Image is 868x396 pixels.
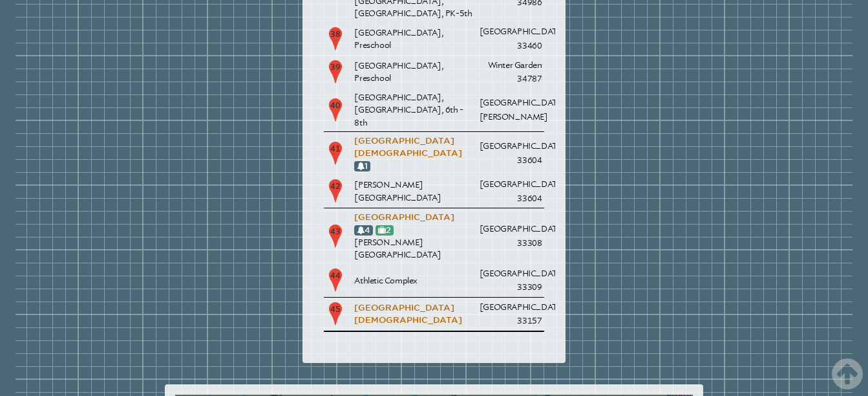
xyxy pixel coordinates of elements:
[326,301,344,327] p: 45
[326,140,344,166] p: 41
[357,225,370,235] a: 4
[354,27,474,52] p: [GEOGRAPHIC_DATA], Preschool
[326,26,344,52] p: 38
[326,97,344,123] p: 40
[354,274,474,287] p: Athletic Complex
[354,60,474,85] p: [GEOGRAPHIC_DATA], Preschool
[480,96,542,124] p: [GEOGRAPHIC_DATA][PERSON_NAME]
[326,223,344,249] p: 43
[354,236,474,261] p: [PERSON_NAME][GEOGRAPHIC_DATA]
[326,59,344,85] p: 39
[480,177,542,205] p: [GEOGRAPHIC_DATA] 33604
[354,212,454,222] a: [GEOGRAPHIC_DATA]
[480,58,542,86] p: Winter Garden 34787
[480,300,542,328] p: [GEOGRAPHIC_DATA] 33157
[354,303,462,325] a: [GEOGRAPHIC_DATA][DEMOGRAPHIC_DATA]
[357,161,368,171] a: 1
[480,139,542,167] p: [GEOGRAPHIC_DATA] 33604
[480,25,542,52] p: [GEOGRAPHIC_DATA] 33460
[326,267,344,293] p: 44
[480,267,542,294] p: [GEOGRAPHIC_DATA] 33309
[354,136,462,158] a: [GEOGRAPHIC_DATA][DEMOGRAPHIC_DATA]
[480,222,542,250] p: [GEOGRAPHIC_DATA] 33308
[354,91,474,129] p: [GEOGRAPHIC_DATA], [GEOGRAPHIC_DATA], 6th - 8th
[326,178,344,204] p: 42
[354,179,474,204] p: [PERSON_NAME][GEOGRAPHIC_DATA]
[378,225,391,235] a: 2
